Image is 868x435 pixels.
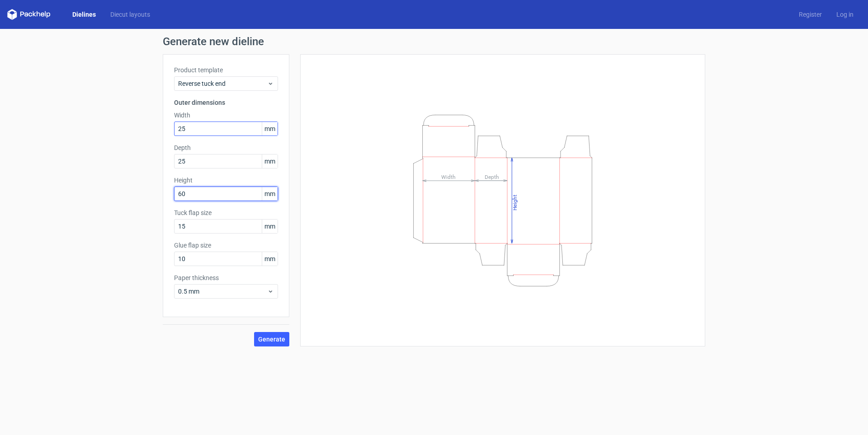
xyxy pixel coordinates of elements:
span: Generate [258,336,285,342]
label: Width [174,111,278,120]
label: Paper thickness [174,273,278,282]
a: Register [792,10,829,19]
label: Product template [174,65,278,75]
tspan: Height [512,194,518,210]
span: 0.5 mm [178,287,267,296]
h3: Outer dimensions [174,98,278,107]
a: Log in [829,10,861,19]
span: mm [262,252,278,266]
tspan: Width [441,173,456,180]
span: Reverse tuck end [178,79,267,88]
label: Depth [174,143,278,152]
tspan: Depth [485,173,499,180]
button: Generate [254,332,289,346]
span: mm [262,122,278,136]
span: mm [262,187,278,201]
h1: Generate new dieline [163,36,705,47]
label: Glue flap size [174,241,278,250]
span: mm [262,220,278,233]
label: Height [174,176,278,185]
span: mm [262,154,278,168]
a: Diecut layouts [103,10,157,19]
label: Tuck flap size [174,208,278,217]
a: Dielines [65,10,103,19]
